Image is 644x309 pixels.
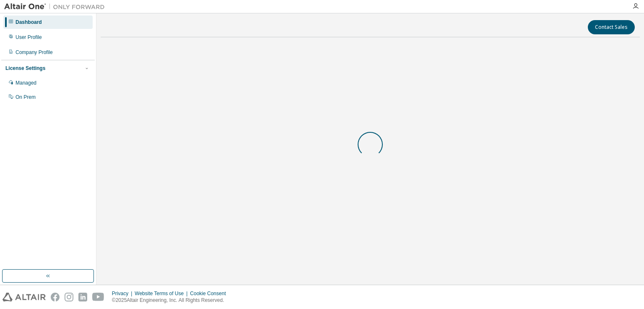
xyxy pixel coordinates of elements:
div: Cookie Consent [190,290,231,297]
img: youtube.svg [92,293,104,301]
div: License Settings [5,65,45,72]
div: Managed [16,80,36,86]
p: © 2025 Altair Engineering, Inc. All Rights Reserved. [112,297,231,304]
button: Contact Sales [588,20,635,34]
img: facebook.svg [51,293,60,301]
img: Altair One [4,3,109,11]
img: altair_logo.svg [3,293,46,301]
div: Company Profile [16,49,53,56]
div: Website Terms of Use [135,290,190,297]
img: instagram.svg [65,293,73,301]
div: Privacy [112,290,135,297]
div: On Prem [16,94,36,100]
div: Dashboard [16,19,42,26]
img: linkedin.svg [78,293,87,301]
div: User Profile [16,34,42,41]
